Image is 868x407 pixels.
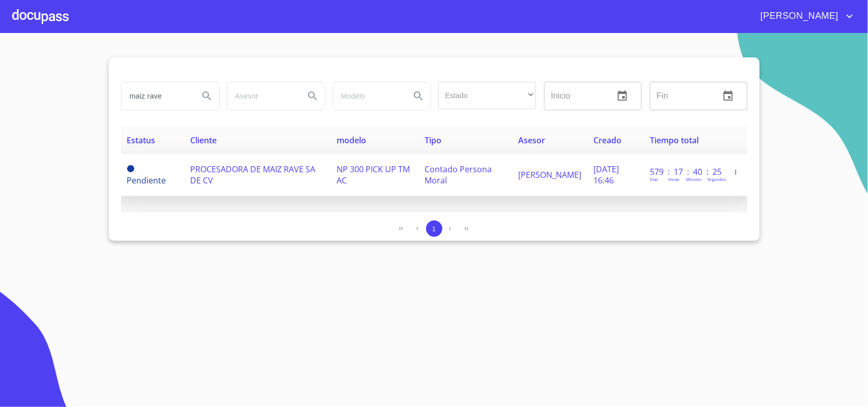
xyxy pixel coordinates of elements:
span: Pendiente [127,175,166,186]
span: Contado Persona Moral [425,164,492,186]
p: Dias [650,176,658,182]
p: Segundos [707,176,726,182]
span: 1 [432,225,436,233]
span: Tiempo total [650,135,699,146]
span: modelo [337,135,366,146]
div: ​ [438,82,536,109]
span: Asesor [518,135,545,146]
button: Search [195,84,219,108]
p: 579 : 17 : 40 : 25 [650,166,719,177]
span: Cliente [190,135,217,146]
span: [PERSON_NAME] [753,8,844,24]
span: Estatus [127,135,156,146]
span: Pendiente [127,165,134,172]
button: Search [301,84,325,108]
span: Tipo [425,135,441,146]
p: Minutos [686,176,702,182]
input: search [227,82,296,110]
input: search [333,82,402,110]
span: Creado [593,135,621,146]
span: [DATE] 16:46 [593,164,619,186]
button: Search [406,84,431,108]
span: [PERSON_NAME] [518,169,581,180]
input: search [122,82,191,110]
button: account of current user [753,8,856,24]
p: Horas [668,176,679,182]
button: 1 [426,221,442,237]
span: NP 300 PICK UP TM AC [337,164,410,186]
span: PROCESADORA DE MAIZ RAVE SA DE CV [190,164,315,186]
